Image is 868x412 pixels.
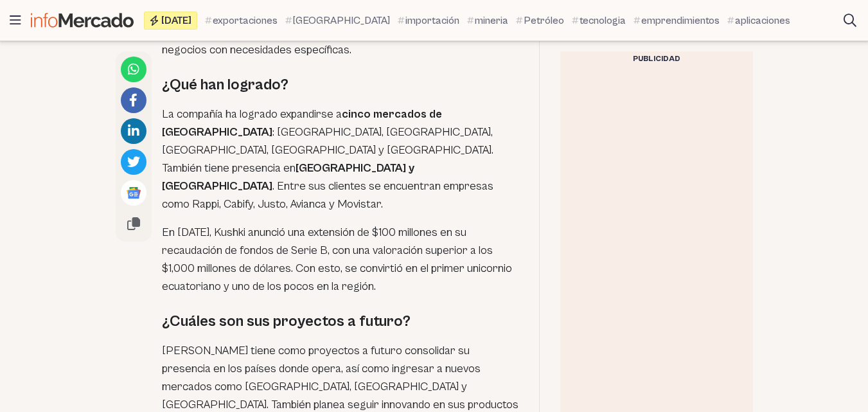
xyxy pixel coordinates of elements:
span: [DATE] [161,15,191,26]
span: aplicaciones [735,13,790,28]
img: Google News logo [126,185,141,201]
a: [GEOGRAPHIC_DATA] [285,13,390,28]
a: importación [398,13,459,28]
span: tecnologia [580,13,626,28]
span: mineria [475,13,508,28]
span: [GEOGRAPHIC_DATA] [293,13,390,28]
a: aplicaciones [727,13,790,28]
span: emprendimientos [641,13,720,28]
img: Infomercado Ecuador logo [31,13,134,28]
a: exportaciones [205,13,278,28]
a: tecnologia [572,13,626,28]
span: Petróleo [524,13,564,28]
strong: [GEOGRAPHIC_DATA] y [GEOGRAPHIC_DATA] [162,161,414,193]
a: Petróleo [516,13,564,28]
h2: ¿Cuáles son sus proyectos a futuro? [162,311,518,332]
div: Publicidad [560,51,753,67]
strong: cinco mercados de [GEOGRAPHIC_DATA] [162,107,442,139]
h2: ¿Qué han logrado? [162,75,518,95]
a: mineria [467,13,508,28]
a: emprendimientos [633,13,720,28]
p: En [DATE], Kushki anunció una extensión de $100 millones en su recaudación de fondos de Serie B, ... [162,224,518,296]
span: importación [405,13,459,28]
span: exportaciones [213,13,278,28]
p: La compañía ha logrado expandirse a : [GEOGRAPHIC_DATA], [GEOGRAPHIC_DATA], [GEOGRAPHIC_DATA], [G... [162,105,518,213]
